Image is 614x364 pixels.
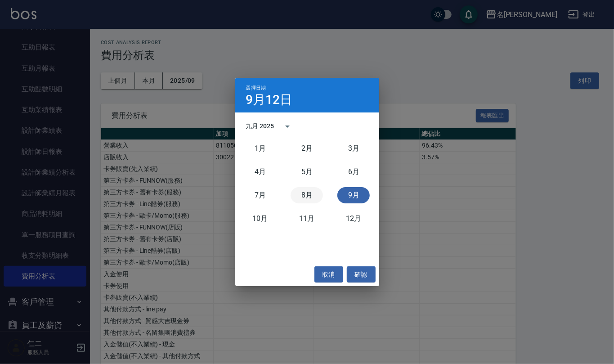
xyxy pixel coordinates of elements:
button: 取消 [314,266,343,283]
button: 四月 [244,164,276,180]
button: 十二月 [337,211,370,227]
button: calendar view is open, switch to year view [277,116,298,137]
h4: 9月12日 [246,94,293,105]
div: 九月 2025 [246,121,274,131]
button: 八月 [291,187,323,203]
button: 十月 [244,211,276,227]
button: 五月 [291,164,323,180]
button: 七月 [244,187,276,203]
button: 九月 [337,187,370,203]
button: 三月 [337,140,370,157]
button: 二月 [291,140,323,157]
button: 確認 [347,266,376,283]
button: 十一月 [291,211,323,227]
span: 選擇日期 [246,85,266,91]
button: 一月 [244,140,276,157]
button: 六月 [337,164,370,180]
